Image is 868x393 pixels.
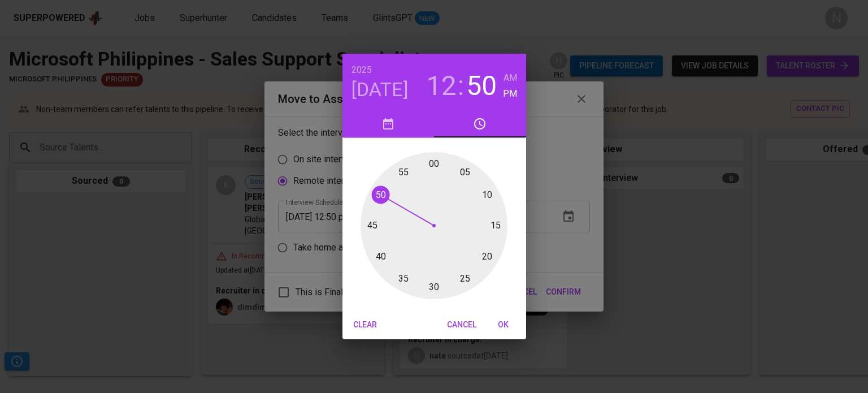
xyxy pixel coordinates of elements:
button: Clear [347,314,383,335]
span: OK [490,318,517,332]
span: Cancel [447,318,476,332]
span: Clear [351,318,379,332]
button: AM [503,70,517,86]
button: Cancel [442,314,481,335]
button: [DATE] [351,78,409,102]
button: 50 [466,70,497,102]
button: OK [485,314,522,335]
h3: : [458,70,464,102]
button: PM [503,86,517,102]
button: 2025 [351,62,372,78]
button: 12 [426,70,457,102]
